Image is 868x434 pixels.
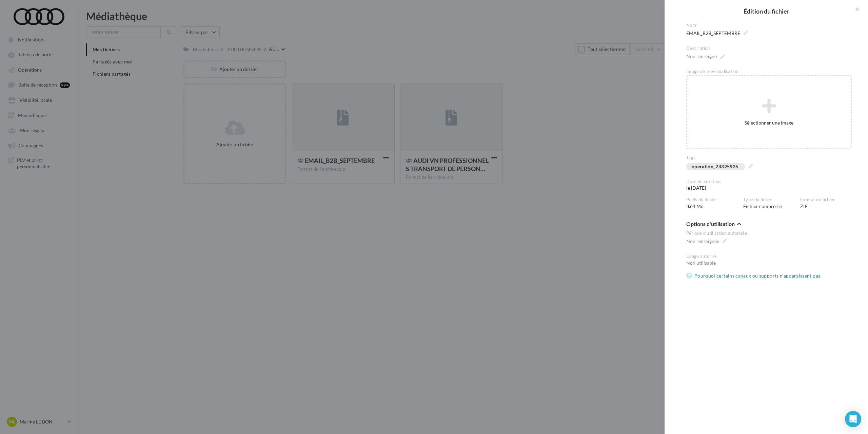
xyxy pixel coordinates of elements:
button: Options d'utilisation [686,221,741,229]
div: Poids du fichier [686,197,738,203]
div: Sélectionner une image [687,119,851,126]
span: EMAIL_B2B_SEPTEMBRE [686,29,748,38]
div: Image de prévisualisation [686,69,852,75]
div: Description [686,45,852,52]
div: Tags [686,155,852,161]
div: Type du fichier [743,197,795,203]
span: Options d'utilisation [686,221,735,227]
h2: Édition du fichier [675,8,857,14]
div: Usage autorisé [686,253,852,260]
div: ZIP [800,197,857,210]
span: Non renseignée [686,237,727,246]
span: Non renseigné [686,52,725,61]
div: Date de création [686,179,738,185]
div: le [DATE] [686,179,743,192]
div: Période d’utilisation autorisée [686,230,852,237]
a: Pourquoi certains canaux ou supports n’apparaissent pas [686,272,823,280]
div: Open Intercom Messenger [845,411,861,427]
div: Fichier compressé [743,197,800,210]
div: operation_24325926 [692,164,738,169]
div: Format du fichier [800,197,852,203]
div: Non utilisable [686,260,852,266]
div: 3.64 Mo [686,197,743,210]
